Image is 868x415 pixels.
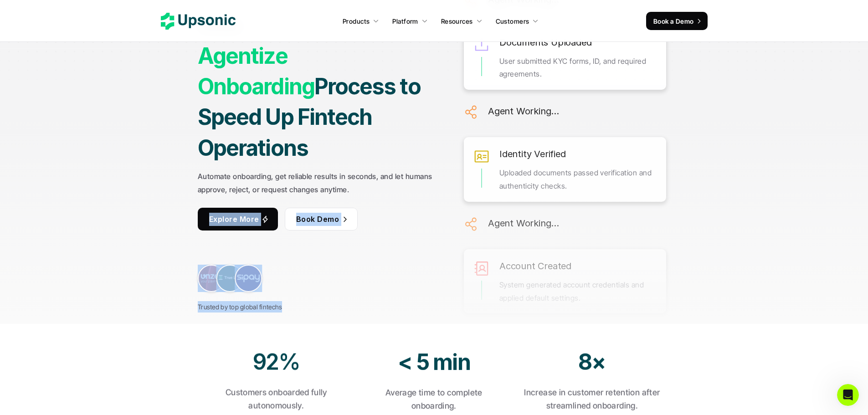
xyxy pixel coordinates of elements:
p: Explore More [209,212,259,225]
a: Explore More [198,208,278,231]
p: Platform [392,16,418,26]
strong: < 5 min [398,348,470,375]
h6: Agent Working... [488,215,559,231]
h6: Documents Uploaded [499,35,591,50]
a: Products [337,13,385,29]
h6: Agent Working... [488,103,559,119]
p: Customers [496,16,529,26]
p: Trusted by top global fintechs [198,301,282,313]
h2: 92% [206,347,346,377]
strong: Process to Speed Up Fintech Operations [198,73,425,161]
h6: Identity Verified [499,146,566,162]
strong: 8× [578,348,606,375]
p: Book a Demo [653,16,694,26]
p: Resources [441,16,473,26]
strong: Agentize Onboarding [198,42,314,100]
p: Customers onboarded fully autonomously. [206,386,346,413]
h6: Account Created [499,258,571,274]
p: Book Demo [296,212,339,225]
a: Book Demo [284,208,357,231]
p: Products [343,16,370,26]
strong: Automate onboarding, get reliable results in seconds, and let humans approve, reject, or request ... [198,172,434,194]
iframe: Intercom live chat [837,384,859,406]
p: Average time to complete onboarding. [364,386,504,413]
p: System generated account credentials and applied default settings. [499,278,657,305]
p: User submitted KYC forms, ID, and required agreements. [499,55,657,81]
p: Increase in customer retention after streamlined onboarding. [522,386,662,413]
p: Uploaded documents passed verification and authenticity checks. [499,166,657,193]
